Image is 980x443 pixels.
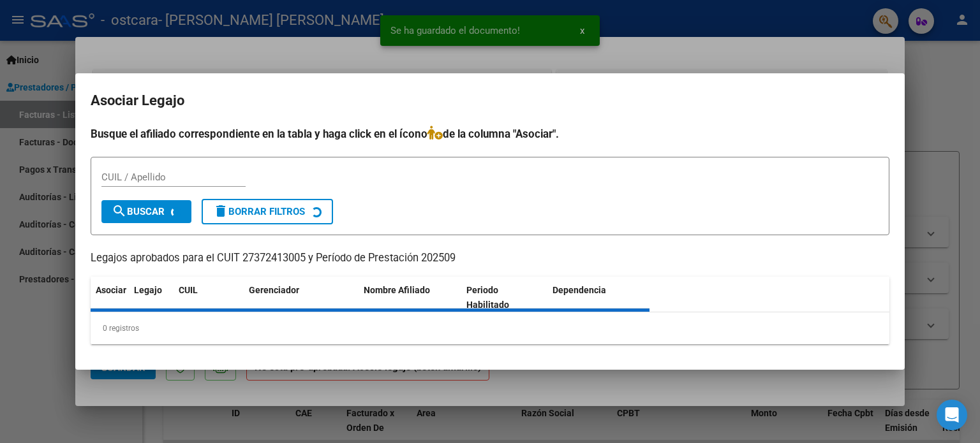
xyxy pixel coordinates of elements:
span: Dependencia [553,285,606,295]
span: Nombre Afiliado [364,285,430,295]
datatable-header-cell: CUIL [174,277,244,319]
span: Gerenciador [249,285,299,295]
h4: Busque el afiliado correspondiente en la tabla y haga click en el ícono de la columna "Asociar". [91,126,889,142]
span: Periodo Habilitado [466,285,509,310]
button: Buscar [101,200,191,223]
datatable-header-cell: Periodo Habilitado [461,277,547,319]
datatable-header-cell: Nombre Afiliado [359,277,461,319]
p: Legajos aprobados para el CUIT 27372413005 y Período de Prestación 202509 [91,251,889,266]
datatable-header-cell: Dependencia [547,277,650,319]
span: Buscar [112,206,165,217]
mat-icon: search [112,203,127,219]
datatable-header-cell: Legajo [129,277,174,319]
button: Borrar Filtros [202,199,333,224]
div: 0 registros [91,312,889,344]
span: Asociar [96,285,126,295]
datatable-header-cell: Asociar [91,277,129,319]
span: Borrar Filtros [213,206,305,217]
mat-icon: delete [213,203,228,219]
span: Legajo [134,285,162,295]
h2: Asociar Legajo [91,89,889,113]
div: Open Intercom Messenger [937,400,967,430]
datatable-header-cell: Gerenciador [244,277,359,319]
span: CUIL [179,285,198,295]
